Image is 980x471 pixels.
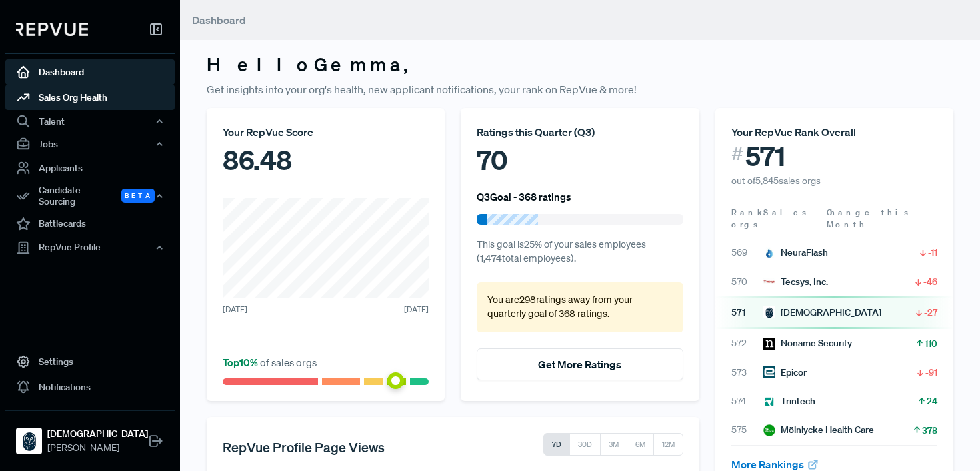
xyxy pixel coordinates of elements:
[731,394,763,408] span: 574
[731,175,821,187] span: out of 5,845 sales orgs
[731,423,763,437] span: 575
[923,275,937,288] span: -46
[207,53,953,76] h3: Hello Gemma ,
[763,366,807,380] div: Epicor
[627,433,654,456] button: 6M
[47,427,148,441] strong: [DEMOGRAPHIC_DATA]
[763,276,775,288] img: Tecsys, Inc.
[16,23,88,36] img: RepVue
[763,247,775,259] img: NeuraFlash
[477,348,683,380] button: Get More Ratings
[192,13,246,27] span: Dashboard
[543,433,570,456] button: 7D
[19,430,40,452] img: Samsara
[223,439,385,455] h5: RepVue Profile Page Views
[763,275,828,289] div: Tecsys, Inc.
[5,59,175,85] a: Dashboard
[5,181,175,211] button: Candidate Sourcing Beta
[223,356,260,369] span: Top 10 %
[925,366,937,379] span: -91
[763,394,815,408] div: Trintech
[731,140,743,167] span: #
[731,275,763,289] span: 570
[5,155,175,181] a: Applicants
[5,349,175,374] a: Settings
[223,124,429,140] div: Your RepVue Score
[763,246,828,260] div: NeuraFlash
[928,246,937,259] span: -11
[223,304,247,316] span: [DATE]
[223,140,429,180] div: 86.48
[731,207,809,230] span: Sales orgs
[731,125,856,139] span: Your RepVue Rank Overall
[5,181,175,211] div: Candidate Sourcing
[763,423,874,437] div: Mölnlycke Health Care
[731,366,763,380] span: 573
[569,433,601,456] button: 30D
[763,424,775,436] img: Mölnlycke Health Care
[477,191,571,203] h6: Q3 Goal - 368 ratings
[223,356,317,369] span: of sales orgs
[763,338,775,350] img: Noname Security
[5,133,175,155] button: Jobs
[5,410,175,460] a: Samsara[DEMOGRAPHIC_DATA][PERSON_NAME]
[763,306,881,320] div: [DEMOGRAPHIC_DATA]
[745,140,785,172] span: 571
[827,207,911,230] span: Change this Month
[5,236,175,259] button: RepVue Profile
[763,396,775,408] img: Trintech
[5,85,175,110] a: Sales Org Health
[477,124,683,140] div: Ratings this Quarter ( Q3 )
[121,189,155,203] span: Beta
[477,140,683,180] div: 70
[731,207,763,219] span: Rank
[653,433,683,456] button: 12M
[5,211,175,236] a: Battlecards
[922,424,937,437] span: 378
[5,374,175,400] a: Notifications
[731,246,763,260] span: 569
[731,336,763,350] span: 572
[763,366,775,378] img: Epicor
[763,306,775,318] img: Samsara
[763,336,852,350] div: Noname Security
[925,337,937,350] span: 110
[924,306,937,319] span: -27
[47,441,148,455] span: [PERSON_NAME]
[927,394,937,408] span: 24
[5,110,175,133] button: Talent
[207,81,953,97] p: Get insights into your org's health, new applicant notifications, your rank on RepVue & more!
[487,293,672,322] p: You are 298 ratings away from your quarterly goal of 368 ratings .
[731,458,819,471] a: More Rankings
[731,306,763,320] span: 571
[600,433,627,456] button: 3M
[477,238,683,266] p: This goal is 25 % of your sales employees ( 1,474 total employees).
[404,304,429,316] span: [DATE]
